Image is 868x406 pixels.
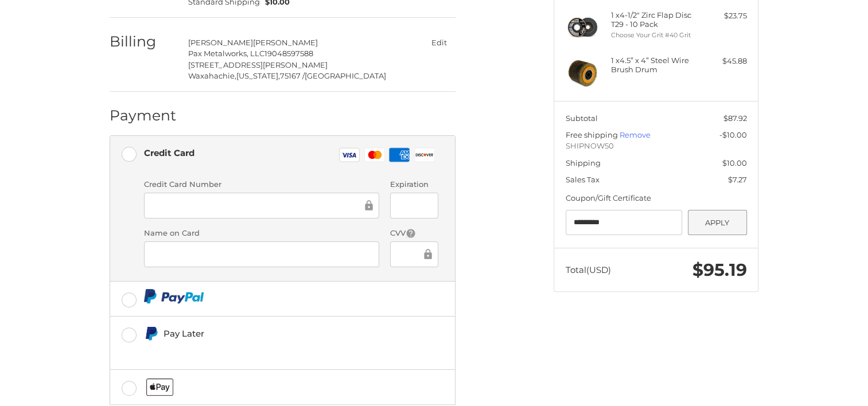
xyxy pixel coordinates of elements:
[611,30,699,40] li: Choose Your Grit #40 Grit
[692,259,747,280] span: $95.19
[390,179,438,190] label: Expiration
[188,60,328,69] span: [STREET_ADDRESS][PERSON_NAME]
[728,175,747,184] span: $7.27
[398,248,421,261] iframe: Secure Credit Card Frame - CVV
[566,264,611,275] span: Total (USD)
[723,114,747,123] span: $87.92
[144,179,379,190] label: Credit Card Number
[611,10,699,29] h4: 1 x 4-1/2" Zirc Flap Disc T29 - 10 Pack
[144,346,377,356] iframe: PayPal Message 2
[422,34,456,51] button: Edit
[280,71,305,80] span: 75167 /
[566,193,747,204] div: Coupon/Gift Certificate
[305,71,386,80] span: [GEOGRAPHIC_DATA]
[722,158,747,167] span: $10.00
[702,10,747,22] div: $23.75
[390,228,438,239] label: CVV
[264,49,313,58] span: 19048597588
[110,33,177,50] h2: Billing
[188,49,264,58] span: Pax Metalworks, LLC
[152,199,363,212] iframe: Secure Credit Card Frame - Credit Card Number
[566,140,747,152] span: SHIPNOW50
[566,114,598,123] span: Subtotal
[144,143,194,162] div: Credit Card
[188,71,236,80] span: Waxahachie,
[719,130,747,139] span: -$10.00
[620,130,651,139] a: Remove
[144,326,158,341] img: Pay Later icon
[164,324,376,343] div: Pay Later
[566,158,601,167] span: Shipping
[144,228,379,239] label: Name on Card
[566,175,600,184] span: Sales Tax
[398,199,430,212] iframe: Secure Credit Card Frame - Expiration Date
[702,56,747,67] div: $45.88
[110,107,177,124] h2: Payment
[688,210,747,236] button: Apply
[566,210,683,236] input: Gift Certificate or Coupon Code
[144,289,204,303] img: PayPal icon
[611,56,699,75] h4: 1 x 4.5” x 4” Steel Wire Brush Drum
[236,71,280,80] span: [US_STATE],
[253,38,318,47] span: [PERSON_NAME]
[188,38,253,47] span: [PERSON_NAME]
[146,378,173,396] img: Applepay icon
[152,248,371,261] iframe: Secure Credit Card Frame - Cardholder Name
[566,130,620,139] span: Free shipping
